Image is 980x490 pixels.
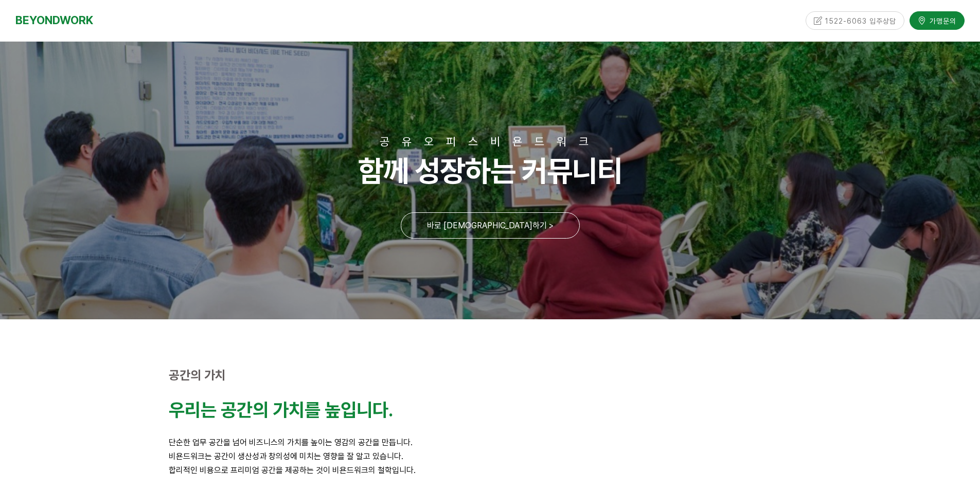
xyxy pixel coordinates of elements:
[169,449,812,463] p: 비욘드워크는 공간이 생산성과 창의성에 미치는 영향을 잘 알고 있습니다.
[910,11,965,29] a: 가맹문의
[15,11,93,30] a: BEYONDWORK
[169,399,393,421] strong: 우리는 공간의 가치를 높입니다.
[169,435,812,449] p: 단순한 업무 공간을 넘어 비즈니스의 가치를 높이는 영감의 공간을 만듭니다.
[169,368,226,383] strong: 공간의 가치
[926,15,956,26] span: 가맹문의
[169,463,812,477] p: 합리적인 비용으로 프리미엄 공간을 제공하는 것이 비욘드워크의 철학입니다.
